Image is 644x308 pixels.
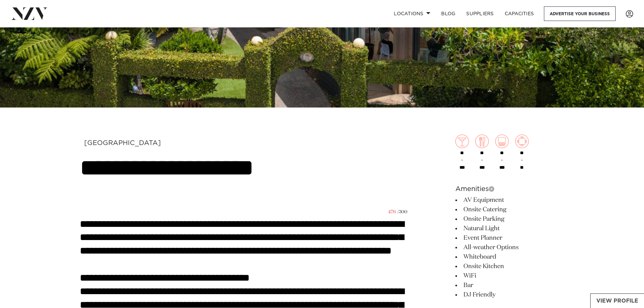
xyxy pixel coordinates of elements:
[515,135,529,148] img: meeting.png
[455,214,566,224] li: Onsite Parking
[436,6,461,21] a: BLOG
[455,233,566,243] li: Event Planner
[84,140,238,146] div: [GEOGRAPHIC_DATA]
[544,6,616,21] a: Advertise your business
[499,6,540,21] a: Capacities
[455,135,469,148] img: cocktail.png
[388,6,436,21] a: Locations
[455,205,566,214] li: Onsite Catering
[475,135,489,148] img: dining.png
[455,184,566,194] h6: Amenities
[461,6,499,21] a: SUPPLIERS
[388,210,396,214] small: 476
[455,135,469,170] div: -
[495,135,509,170] div: -
[515,135,529,170] div: -
[397,210,407,214] small: /300
[455,252,566,262] li: Whiteboard
[11,7,48,20] img: nzv-logo.png
[455,290,566,300] li: DJ Friendly
[455,281,566,290] li: Bar
[455,195,566,205] li: AV Equipment
[455,243,566,252] li: All-weather Options
[455,271,566,281] li: WiFi
[455,224,566,233] li: Natural Light
[591,294,644,308] a: View Profile
[475,135,489,170] div: -
[495,135,509,148] img: theatre.png
[455,262,566,271] li: Onsite Kitchen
